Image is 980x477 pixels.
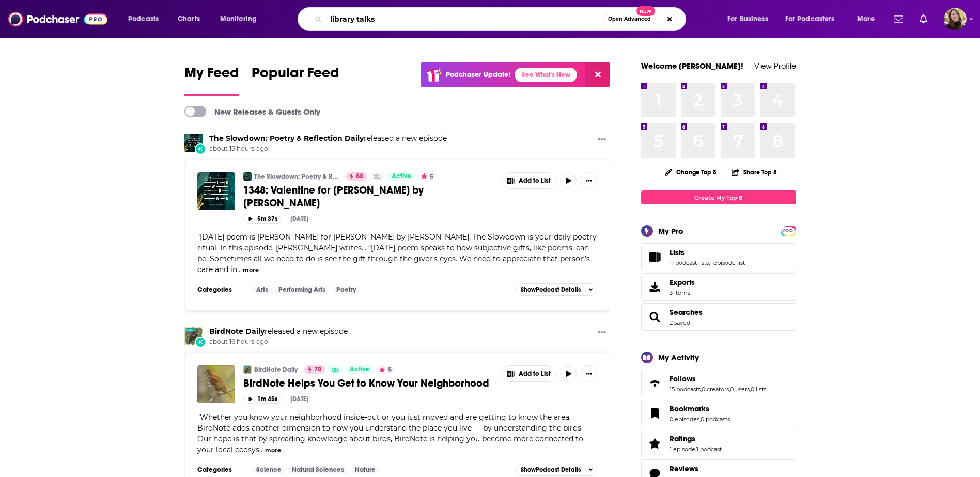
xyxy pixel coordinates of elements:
a: 11 podcast lists [670,259,709,266]
button: more [265,446,281,455]
button: Show More Button [594,327,610,340]
a: Arts [252,285,272,294]
button: Show More Button [502,366,556,381]
img: 1348: Valentine for Ernest Mann by Naomi Shihab Nye [197,172,235,210]
span: about 16 hours ago [209,338,348,346]
span: Ratings [641,430,796,457]
span: , [701,386,702,393]
a: Searches [670,308,703,317]
span: Follows [670,374,696,384]
img: The Slowdown: Poetry & Reflection Daily [243,172,252,181]
span: Show Podcast Details [521,286,581,293]
a: Natural Sciences [288,466,348,474]
span: Charts [178,12,200,26]
span: Exports [645,280,665,294]
a: 2 saved [670,319,690,326]
a: Show notifications dropdown [915,10,931,28]
a: 0 creators [702,386,729,393]
a: Bookmarks [645,406,665,421]
button: ShowPodcast Details [516,464,598,476]
button: 5m 37s [243,214,282,224]
a: Follows [645,376,665,391]
div: New Episode [195,143,206,154]
span: Active [392,171,411,182]
a: 68 [346,172,367,181]
a: Searches [645,310,665,324]
span: Ratings [670,434,695,443]
button: Change Top 8 [659,166,723,179]
img: User Profile [944,8,967,30]
span: " [197,412,583,454]
span: Exports [670,278,695,287]
img: The Slowdown: Poetry & Reflection Daily [184,134,203,152]
button: 5 [376,365,395,374]
div: My Pro [658,226,683,236]
span: , [709,259,710,266]
button: open menu [779,11,850,27]
button: Show More Button [581,365,597,382]
button: open menu [720,11,781,27]
a: Bookmarks [670,404,730,414]
a: The Slowdown: Poetry & Reflection Daily [209,134,364,143]
span: More [857,12,875,26]
span: 70 [314,364,321,375]
span: " [197,232,597,274]
a: Nature [351,466,380,474]
div: [DATE] [290,215,308,222]
h3: Categories [197,466,244,474]
a: Lists [670,248,745,257]
a: 1 episode list [710,259,745,266]
button: Show More Button [502,173,556,188]
span: 3 items [670,289,695,296]
span: Add to List [519,370,551,378]
p: Podchaser Update! [446,70,510,79]
span: Logged in as katiefuchs [944,8,967,30]
button: Show profile menu [944,8,967,30]
span: Podcasts [128,12,159,26]
a: 1 episode [670,446,695,453]
a: Active [346,365,374,374]
span: Lists [670,248,685,257]
span: ... [237,265,242,274]
span: Reviews [670,464,698,473]
a: Active [387,172,415,181]
span: New [636,6,655,16]
div: Search podcasts, credits, & more... [307,7,696,31]
span: BirdNote Helps You Get to Know Your Neighborhood [243,377,489,390]
img: BirdNote Daily [243,365,252,374]
a: Follows [670,374,766,384]
a: Poetry [332,285,360,294]
h3: released a new episode [209,327,348,337]
button: Share Top 8 [731,162,777,182]
button: ShowPodcast Details [516,283,598,296]
div: My Activity [658,353,699,362]
span: Open Advanced [608,17,651,22]
a: BirdNote Daily [254,365,298,374]
button: 5 [418,172,437,181]
span: 68 [356,171,363,182]
input: Search podcasts, credits, & more... [326,11,603,27]
a: Performing Arts [274,285,330,294]
a: 70 [304,365,325,374]
span: , [695,446,696,453]
span: , [729,386,730,393]
img: BirdNote Helps You Get to Know Your Neighborhood [197,365,235,403]
a: Reviews [670,464,730,473]
span: Active [350,364,369,375]
a: 0 episodes [670,416,699,423]
span: , [750,386,751,393]
button: Open AdvancedNew [603,13,656,25]
a: Science [252,466,286,474]
img: Podchaser - Follow, Share and Rate Podcasts [8,9,107,29]
a: View Profile [754,61,796,71]
a: Show notifications dropdown [890,10,907,28]
a: 0 lists [751,386,766,393]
